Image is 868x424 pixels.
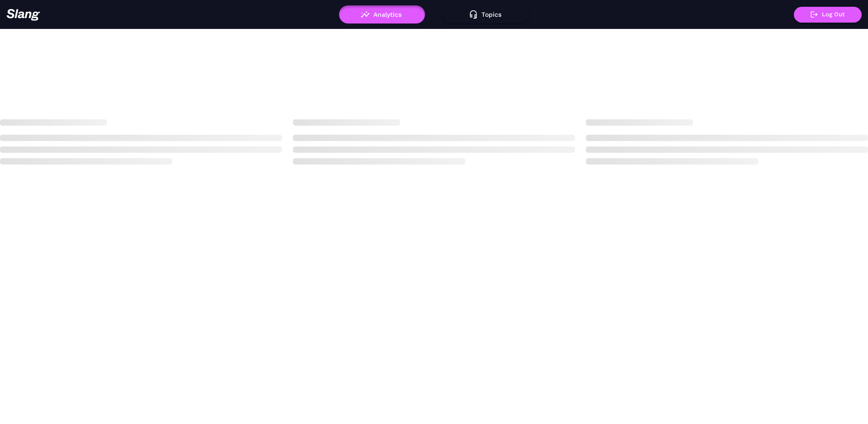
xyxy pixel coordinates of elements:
[339,5,425,24] button: Analytics
[443,5,529,24] button: Topics
[6,9,40,21] img: 623511267c55cb56e2f2a487_logo2.png
[794,7,862,23] button: Log Out
[339,11,425,17] a: Analytics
